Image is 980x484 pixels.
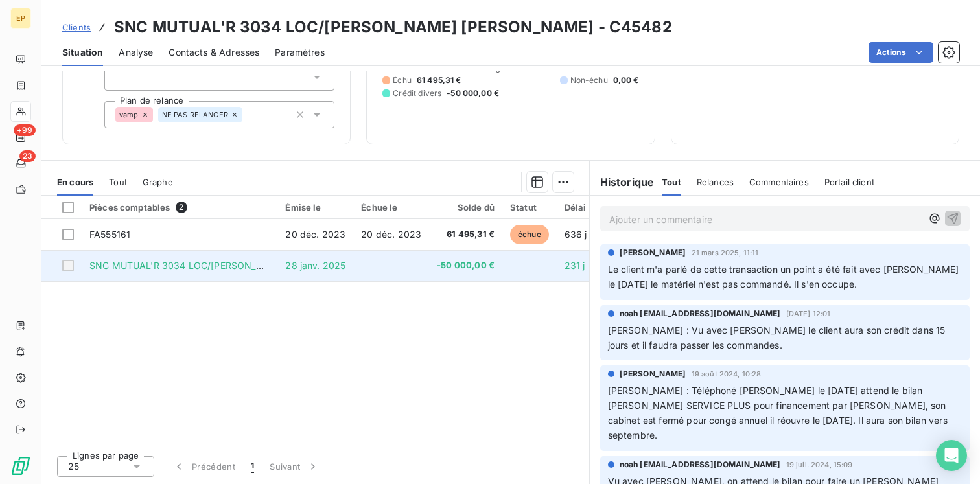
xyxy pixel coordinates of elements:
span: -50 000,00 € [437,259,495,272]
span: Clients [62,22,91,32]
span: Analyse [119,46,153,59]
span: Situation [62,46,103,59]
div: EP [10,8,31,29]
span: FA555161 [89,229,130,240]
span: Relances [697,177,734,187]
span: 25 [68,460,79,473]
button: 1 [243,453,262,480]
span: Paramètres [275,46,325,59]
span: +99 [14,124,36,136]
span: Tout [109,177,127,187]
span: En cours [57,177,93,187]
span: 19 août 2024, 10:28 [692,370,762,378]
button: Actions [869,42,933,63]
div: Solde dû [437,202,495,213]
span: 0,00 € [613,75,639,86]
button: Suivant [262,453,327,480]
span: [PERSON_NAME] [620,247,686,259]
button: Précédent [165,453,243,480]
h6: Historique [590,174,655,190]
span: 20 déc. 2023 [361,229,421,240]
span: [PERSON_NAME] [620,368,686,380]
span: Contacts & Adresses [169,46,259,59]
span: 21 mars 2025, 11:11 [692,249,759,257]
span: SNC MUTUAL'R 3034 LOC/[PERSON_NAME] [PERSON_NAME] [89,260,365,271]
a: Clients [62,21,91,34]
span: Non-échu [570,75,608,86]
span: Portail client [824,177,874,187]
span: 28 janv. 2025 [285,260,345,271]
span: Crédit divers [393,87,441,99]
span: Graphe [143,177,173,187]
span: 19 juil. 2024, 15:09 [786,461,853,468]
span: noah [EMAIL_ADDRESS][DOMAIN_NAME] [620,308,781,319]
span: [PERSON_NAME] : Vu avec [PERSON_NAME] le client aura son crédit dans 15 jours et il faudra passer... [608,325,948,351]
span: échue [510,225,549,244]
h3: SNC MUTUAL'R 3034 LOC/[PERSON_NAME] [PERSON_NAME] - C45482 [114,16,672,39]
span: 20 déc. 2023 [285,229,345,240]
span: 636 j [565,229,587,240]
span: Commentaires [749,177,809,187]
div: Émise le [285,202,345,213]
div: Open Intercom Messenger [936,440,967,471]
span: Le client m'a parlé de cette transaction un point a été fait avec [PERSON_NAME] le [DATE] le maté... [608,264,962,290]
input: Ajouter une valeur [242,109,253,121]
span: -50 000,00 € [447,87,499,99]
span: Échu [393,75,412,86]
span: vamp [119,111,139,119]
span: [DATE] 12:01 [786,310,831,317]
div: Pièces comptables [89,202,270,213]
span: noah [EMAIL_ADDRESS][DOMAIN_NAME] [620,459,781,470]
span: [PERSON_NAME] : Téléphoné [PERSON_NAME] le [DATE] attend le bilan [PERSON_NAME] SERVICE PLUS pour... [608,385,950,441]
span: Tout [662,177,681,187]
div: Délai [565,202,600,213]
input: Ajouter une valeur [115,71,126,83]
span: 2 [176,202,187,213]
span: NE PAS RELANCER [162,111,228,119]
span: 1 [251,460,254,473]
div: Échue le [361,202,421,213]
span: 23 [19,150,36,162]
span: 231 j [565,260,585,271]
img: Logo LeanPay [10,455,31,476]
span: 61 495,31 € [417,75,461,86]
div: Statut [510,202,549,213]
span: 61 495,31 € [437,228,495,241]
